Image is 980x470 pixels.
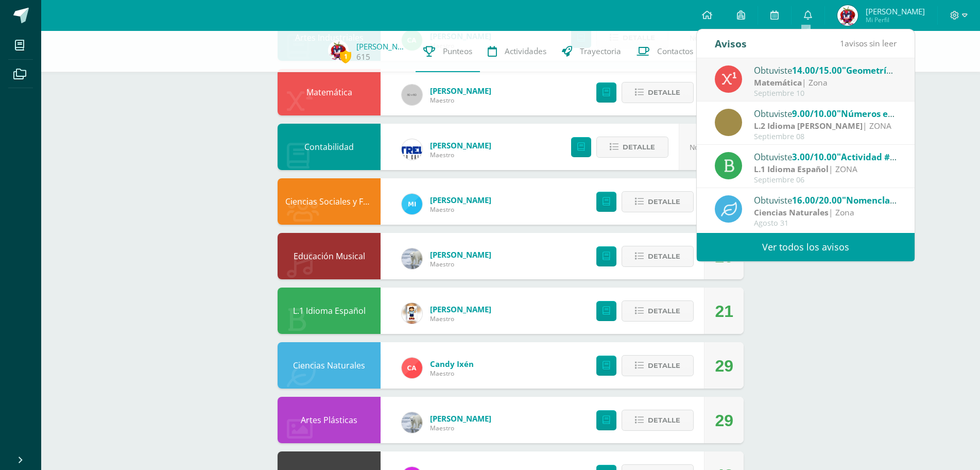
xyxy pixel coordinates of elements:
[402,358,422,378] img: b688ac9ee369c96184aaf6098d9a5634.png
[430,150,491,159] span: Maestro
[278,69,381,115] div: Matemática
[402,194,422,214] img: 12b25f5302bfc2aa4146641255767367.png
[430,96,491,105] span: Maestro
[278,397,381,443] div: Artes Plásticas
[430,413,491,424] span: [PERSON_NAME]
[792,151,837,163] span: 3.00/10.00
[622,300,694,322] button: Detalle
[278,124,381,170] div: Contabilidad
[842,64,896,76] span: "Geometría"
[754,207,829,218] strong: Ciencias Naturales
[622,355,694,376] button: Detalle
[754,207,897,219] div: | Zona
[715,397,733,444] div: 29
[837,151,947,163] span: "Actividad #2 - Caligrafía"
[648,83,680,102] span: Detalle
[840,38,897,49] span: avisos sin leer
[430,140,491,150] span: [PERSON_NAME]
[430,205,491,214] span: Maestro
[715,29,747,58] div: Avisos
[837,5,858,26] img: 845c419f23f6f36a0fa8c9d3b3da8247.png
[754,77,802,88] strong: Matemática
[715,343,733,389] div: 29
[648,301,680,321] span: Detalle
[622,410,694,431] button: Detalle
[866,15,925,24] span: Mi Perfil
[715,288,733,334] div: 21
[430,86,491,96] span: [PERSON_NAME]
[580,46,621,57] span: Trayectoria
[754,63,897,77] div: Obtuviste en
[430,314,491,323] span: Maestro
[505,46,546,57] span: Actividades
[430,359,474,369] span: Candy Ixén
[754,132,897,141] div: Septiembre 08
[842,194,949,206] span: "Nomenclatura química"
[792,194,842,206] span: 16.00/20.00
[754,107,897,120] div: Obtuviste en
[792,108,837,120] span: 9.00/10.00
[657,46,693,57] span: Contactos
[430,195,491,205] span: [PERSON_NAME]
[416,31,480,72] a: Punteos
[792,64,842,76] span: 14.00/15.00
[402,412,422,433] img: bb12ee73cbcbadab578609fc3959b0d5.png
[840,38,845,49] span: 1
[754,163,829,175] strong: L.1 Idioma Español
[690,143,733,152] span: No disponible
[648,192,680,211] span: Detalle
[648,247,680,266] span: Detalle
[278,233,381,279] div: Educación Musical
[648,356,680,375] span: Detalle
[430,304,491,314] span: [PERSON_NAME]
[754,219,897,228] div: Agosto 31
[754,193,897,207] div: Obtuviste en
[430,260,491,268] span: Maestro
[430,424,491,432] span: Maestro
[402,139,422,160] img: 44e186c3ba6d16a07d6f99a01580e26b.png
[754,150,897,163] div: Obtuviste en
[340,50,351,63] span: 1
[356,41,408,52] a: [PERSON_NAME]
[697,233,915,261] a: Ver todos los avisos
[754,120,863,131] strong: L.2 Idioma [PERSON_NAME]
[278,178,381,225] div: Ciencias Sociales y Formación Ciudadana
[629,31,701,72] a: Contactos
[278,288,381,334] div: L.1 Idioma Español
[754,163,897,175] div: | ZONA
[480,31,554,72] a: Actividades
[443,46,472,57] span: Punteos
[622,246,694,267] button: Detalle
[402,248,422,269] img: bb12ee73cbcbadab578609fc3959b0d5.png
[623,138,655,157] span: Detalle
[402,303,422,324] img: a24fc887a3638965c338547a0544dc82.png
[754,176,897,184] div: Septiembre 06
[754,89,897,98] div: Septiembre 10
[278,342,381,389] div: Ciencias Naturales
[554,31,629,72] a: Trayectoria
[622,191,694,212] button: Detalle
[622,82,694,103] button: Detalle
[430,249,491,260] span: [PERSON_NAME]
[754,120,897,132] div: | ZONA
[754,77,897,89] div: | Zona
[356,52,370,62] a: 615
[866,6,925,16] span: [PERSON_NAME]
[596,137,668,158] button: Detalle
[328,40,349,61] img: 845c419f23f6f36a0fa8c9d3b3da8247.png
[648,411,680,430] span: Detalle
[430,369,474,378] span: Maestro
[402,85,422,105] img: 60x60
